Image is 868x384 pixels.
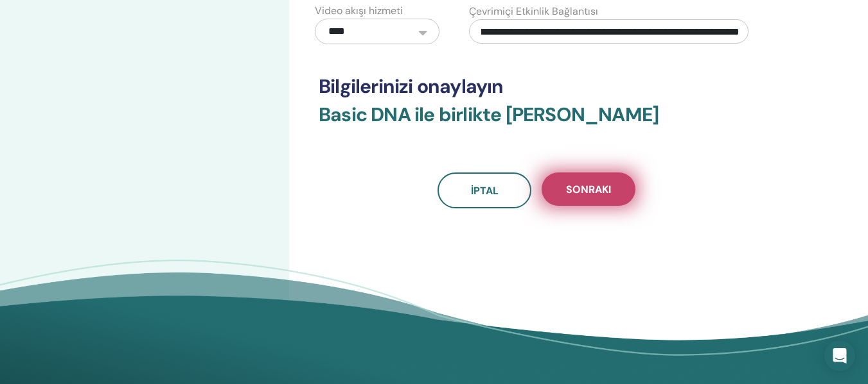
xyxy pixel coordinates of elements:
span: İptal [471,184,499,197]
h3: Basic DNA ile birlikte [PERSON_NAME] [319,103,755,142]
label: Video akışı hizmeti [315,3,403,19]
span: Sonraki [566,183,611,196]
div: Open Intercom Messenger [824,340,855,371]
h3: Bilgilerinizi onaylayın [319,75,755,98]
button: Sonraki [542,172,635,206]
a: İptal [438,172,531,208]
label: Çevrimiçi Etkinlik Bağlantısı [469,4,598,19]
